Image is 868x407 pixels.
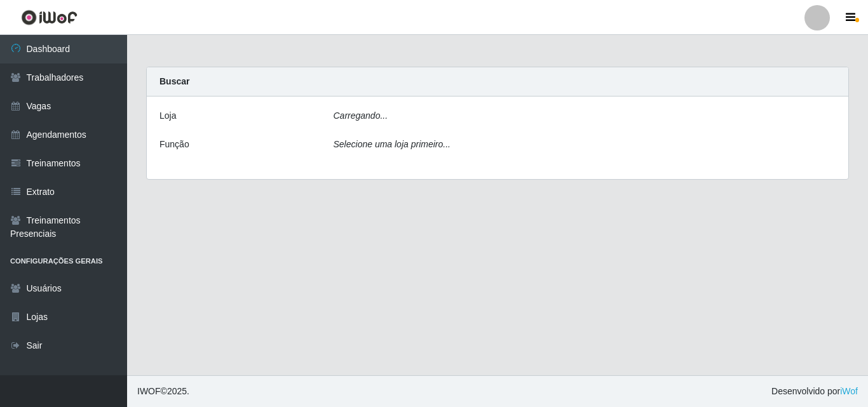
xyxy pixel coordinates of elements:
[159,109,176,123] label: Loja
[21,10,78,25] img: CoreUI Logo
[334,139,451,149] i: Selecione uma loja primeiro...
[334,110,388,121] i: Carregando...
[159,138,189,151] label: Função
[137,385,189,398] span: © 2025 .
[840,386,858,396] a: iWof
[771,385,858,398] span: Desenvolvido por
[159,76,189,86] strong: Buscar
[137,386,161,396] span: IWOF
